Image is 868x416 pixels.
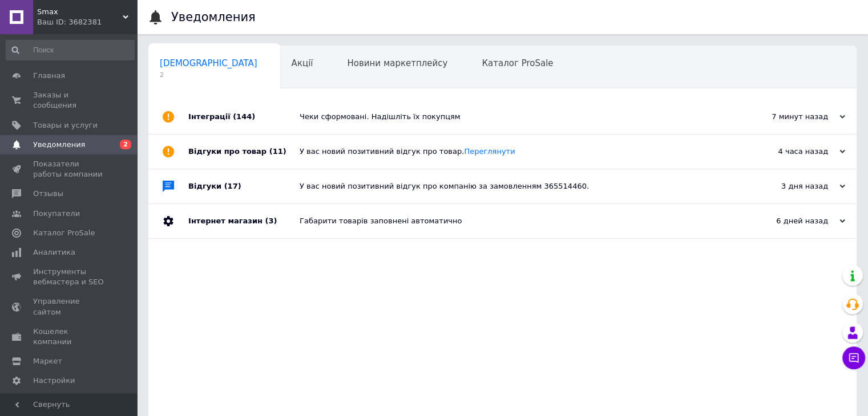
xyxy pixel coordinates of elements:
[33,296,106,317] span: Управление сайтом
[33,267,106,287] span: Инструменты вебмастера и SEO
[731,181,845,191] div: 3 дня назад
[188,134,300,169] div: Відгуки про товар
[33,327,106,347] span: Кошелек компании
[188,169,300,203] div: Відгуки
[731,146,845,157] div: 4 часа назад
[33,228,95,238] span: Каталог ProSale
[6,40,135,60] input: Поиск
[33,140,85,150] span: Уведомления
[265,217,277,225] span: (3)
[300,181,731,191] div: У вас новий позитивний відгук про компанію за замовленням 365514460.
[269,147,286,156] span: (11)
[731,216,845,226] div: 6 дней назад
[33,376,75,386] span: Настройки
[731,112,845,122] div: 7 минут назад
[224,182,241,190] span: (17)
[188,100,300,134] div: Інтеграції
[160,71,257,79] span: 2
[842,346,865,369] button: Чат с покупателем
[37,7,123,17] span: Smax
[292,58,313,68] span: Акції
[188,204,300,238] div: Інтернет магазин
[300,112,731,122] div: Чеки сформовані. Надішліть їх покупцям
[33,159,106,180] span: Показатели работы компании
[33,356,62,366] span: Маркет
[33,209,80,219] span: Покупатели
[300,216,731,226] div: Габарити товарів заповнені автоматично
[33,90,106,111] span: Заказы и сообщения
[33,189,63,199] span: Отзывы
[482,58,553,68] span: Каталог ProSale
[33,71,65,81] span: Главная
[464,147,515,156] a: Переглянути
[171,10,256,24] h1: Уведомления
[160,58,257,68] span: [DEMOGRAPHIC_DATA]
[33,247,75,258] span: Аналитика
[37,17,137,27] div: Ваш ID: 3682381
[347,58,447,68] span: Новини маркетплейсу
[120,140,131,149] span: 2
[33,120,98,130] span: Товары и услуги
[233,112,255,121] span: (144)
[300,146,731,157] div: У вас новий позитивний відгук про товар.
